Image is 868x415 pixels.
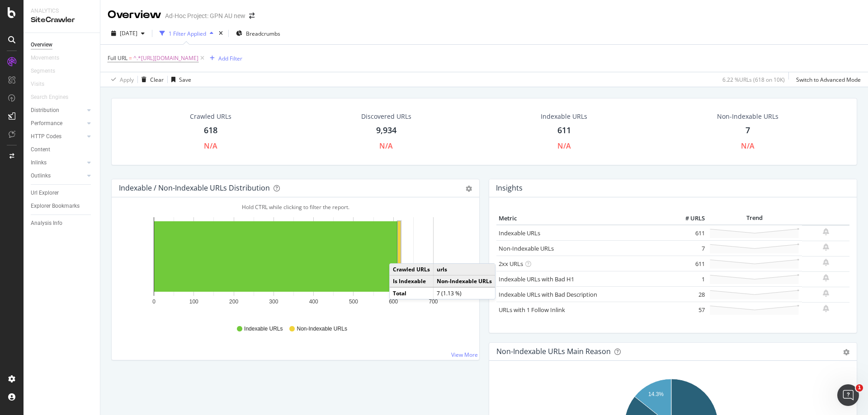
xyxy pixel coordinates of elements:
button: 1 Filter Applied [156,26,217,41]
a: Url Explorer [31,188,94,198]
text: 100 [189,298,198,305]
div: N/A [204,141,217,151]
a: Performance [31,119,85,128]
div: 6.22 % URLs ( 618 on 10K ) [722,76,785,84]
a: URLs with 1 Follow Inlink [499,306,565,314]
div: Movements [31,53,59,63]
div: Inlinks [31,158,47,168]
button: Add Filter [206,53,242,64]
td: Crawled URLs [390,264,434,275]
div: arrow-right-arrow-left [249,13,255,19]
button: Switch to Advanced Mode [793,72,861,87]
a: Search Engines [31,93,77,102]
div: Non-Indexable URLs Main Reason [496,347,611,356]
a: Indexable URLs with Bad H1 [499,275,574,283]
div: Clear [150,76,164,84]
div: gear [466,186,472,192]
a: Indexable URLs with Bad Description [499,290,597,298]
a: Content [31,145,94,154]
div: Add Filter [218,55,242,62]
a: Movements [31,53,68,63]
div: Indexable / Non-Indexable URLs Distribution [119,183,270,192]
th: # URLS [671,212,707,225]
a: HTTP Codes [31,132,85,141]
div: SiteCrawler [31,15,93,25]
div: N/A [379,141,393,151]
div: bell-plus [823,274,829,281]
span: 2025 Sep. 9th [120,29,137,37]
th: Metric [496,212,671,225]
td: 611 [671,225,707,241]
a: Segments [31,66,64,76]
div: N/A [557,141,571,151]
div: Performance [31,119,62,128]
div: 618 [204,125,217,136]
text: 200 [229,298,238,305]
div: Analysis Info [31,219,62,228]
div: HTTP Codes [31,132,61,141]
div: Overview [31,40,52,50]
div: Overview [108,7,161,23]
div: 9,934 [376,125,396,136]
div: Save [179,76,191,84]
div: N/A [741,141,755,151]
iframe: Intercom live chat [837,384,859,406]
td: 7 (1.13 %) [434,287,495,299]
div: 7 [745,125,750,136]
text: 400 [309,298,318,305]
td: 1 [671,271,707,287]
div: bell-plus [823,259,829,266]
div: Search Engines [31,93,68,102]
button: Breadcrumbs [232,26,284,41]
button: Clear [138,72,164,87]
button: Apply [108,72,134,87]
a: Overview [31,40,94,50]
a: Inlinks [31,158,85,168]
div: 1 Filter Applied [169,30,206,37]
text: 700 [429,298,438,305]
div: times [217,29,225,38]
span: Indexable URLs [244,325,283,333]
h4: Insights [496,182,523,194]
div: Analytics [31,7,93,15]
td: Is Indexable [390,275,434,287]
a: Outlinks [31,171,85,181]
div: Ad-Hoc Project: GPN AU new [165,11,245,20]
td: Total [390,287,434,299]
text: 500 [349,298,358,305]
span: Non-Indexable URLs [297,325,347,333]
div: Content [31,145,50,154]
a: Non-Indexable URLs [499,244,554,252]
text: 0 [152,298,156,305]
div: bell-plus [823,228,829,235]
a: View More [451,351,478,359]
a: Visits [31,79,53,89]
button: Save [168,72,191,87]
span: 1 [856,384,863,392]
span: = [129,54,132,62]
text: 600 [389,298,398,305]
div: Discovered URLs [361,112,411,121]
div: bell-plus [823,305,829,312]
td: 57 [671,302,707,317]
div: Outlinks [31,171,51,181]
td: Non-Indexable URLs [434,275,495,287]
text: 300 [269,298,278,305]
div: 611 [557,125,571,136]
th: Trend [707,212,802,225]
a: Distribution [31,106,85,115]
td: 7 [671,241,707,256]
a: Indexable URLs [499,229,540,237]
span: Breadcrumbs [246,30,280,37]
button: [DATE] [108,26,148,41]
div: Visits [31,79,44,89]
div: Switch to Advanced Mode [796,76,861,84]
div: Crawled URLs [190,112,231,121]
a: 2xx URLs [499,260,523,268]
svg: A chart. [119,212,469,317]
div: Distribution [31,106,59,115]
div: bell-plus [823,243,829,251]
a: Explorer Bookmarks [31,201,94,211]
td: 28 [671,287,707,302]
